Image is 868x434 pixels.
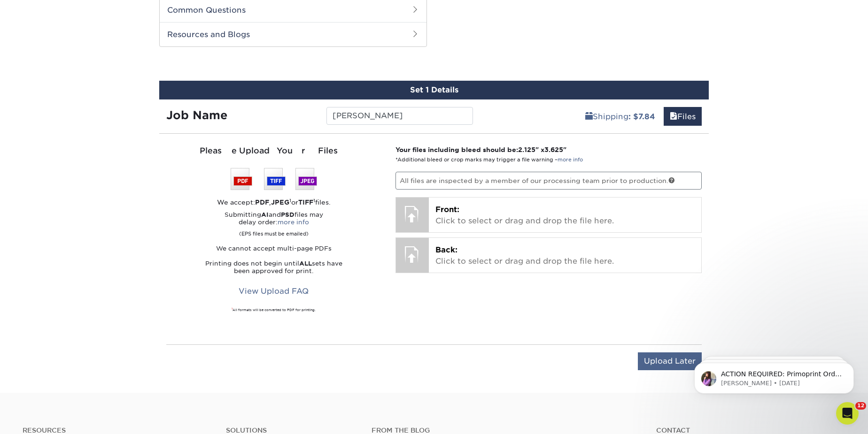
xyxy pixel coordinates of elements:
[278,219,309,226] a: more info
[232,282,315,300] a: View Upload FAQ
[435,204,695,227] p: Click to select or drag and drop the file here.
[518,146,535,153] span: 2.125
[313,198,315,203] sup: 1
[232,307,232,310] sup: 1
[166,108,227,122] strong: Job Name
[271,198,289,206] strong: JPEG
[298,198,313,206] strong: TIFF
[289,198,291,203] sup: 1
[395,146,566,153] strong: Your files including bleed should be: " x "
[395,157,583,163] small: *Additional bleed or crop marks may trigger a file warning –
[628,112,655,121] b: : $7.84
[166,260,381,275] p: Printing does not begin until sets have been approved for print.
[239,226,309,237] small: (EPS files must be emailed)
[160,22,426,46] h2: Resources and Blogs
[855,402,866,410] span: 12
[231,168,317,190] img: We accept: PSD, TIFF, or JPEG (JPG)
[159,81,709,99] div: Set 1 Details
[579,107,661,126] a: Shipping: $7.84
[435,244,695,267] p: Click to select or drag and drop the file here.
[544,146,563,153] span: 3.625
[638,352,702,370] input: Upload Later
[558,157,583,163] a: more info
[255,198,269,206] strong: PDF
[166,245,381,252] p: We cannot accept multi-page PDFs
[435,205,459,214] span: Front:
[680,343,868,409] iframe: Intercom notifications message
[435,245,457,254] span: Back:
[281,211,294,218] strong: PSD
[585,112,593,121] span: shipping
[326,107,473,125] input: Enter a job name
[395,172,702,190] p: All files are inspected by a member of our processing team prior to production.
[166,308,381,312] div: All formats will be converted to PDF for printing.
[261,211,269,218] strong: AI
[166,198,381,207] div: We accept: , or files.
[299,260,312,267] strong: ALL
[664,107,702,126] a: Files
[836,402,859,425] iframe: Intercom live chat
[166,211,381,237] p: Submitting and files may delay order:
[670,112,677,121] span: files
[166,145,381,157] div: Please Upload Your Files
